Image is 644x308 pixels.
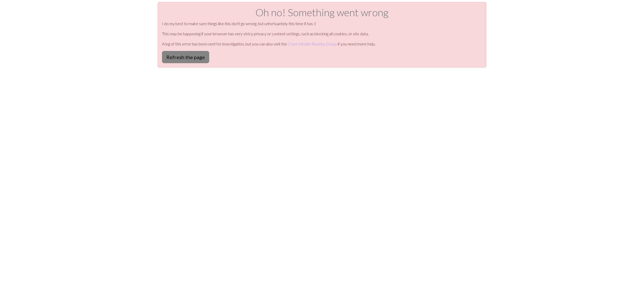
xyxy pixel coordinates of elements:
p: A log of this error has been sent for investigation, but you can also visit the if you need more ... [162,41,482,47]
p: I do my best to make sure things like this don't go wrong, but unfortuantely this time it has :( [162,21,482,27]
button: Refresh the page [162,51,209,63]
h1: Oh no! Something went wrong [162,6,482,19]
a: Chart Minder Ravelry Group [288,41,337,46]
p: This may be happening if your browser has very stricy privacy or content settings, such as blocki... [162,31,482,37]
